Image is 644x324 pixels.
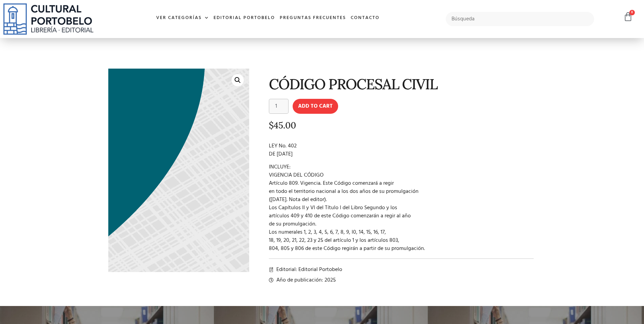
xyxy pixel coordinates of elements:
[277,11,348,25] a: Preguntas frecuentes
[623,12,633,22] a: 0
[446,12,594,26] input: Búsqueda
[269,163,534,253] p: INCLUYE: VIGENCIA DEL CÓDIGO Artículo 809. Vigencia. Este Código comenzará a regir en todo el ter...
[269,120,274,131] span: $
[211,11,277,25] a: Editorial Portobelo
[269,142,534,158] p: LEY No. 402 DE [DATE]
[154,11,211,25] a: Ver Categorías
[269,99,289,114] input: Product quantity
[275,266,342,274] span: Editorial: Editorial Portobelo
[269,76,534,92] h1: CÓDIGO PROCESAL CIVIL
[269,120,296,131] bdi: 45.00
[629,10,635,15] span: 0
[232,74,244,86] a: 🔍
[348,11,382,25] a: Contacto
[275,276,336,284] span: Año de publicación: 2025
[293,99,338,114] button: Add to cart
